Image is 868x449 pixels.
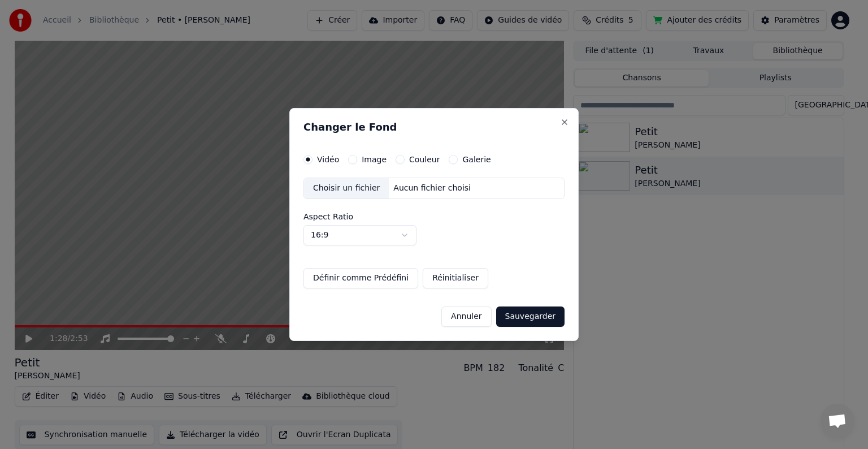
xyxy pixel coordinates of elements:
label: Image [362,156,387,163]
button: Sauvegarder [496,306,565,327]
div: Choisir un fichier [304,178,389,198]
h2: Changer le Fond [303,122,565,132]
button: Annuler [441,306,491,327]
label: Couleur [409,156,440,163]
div: Aucun fichier choisi [389,183,475,194]
button: Réinitialiser [423,268,488,288]
label: Aspect Ratio [303,213,565,221]
label: Vidéo [317,156,339,163]
label: Galerie [462,156,491,163]
button: Définir comme Prédéfini [303,268,418,288]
